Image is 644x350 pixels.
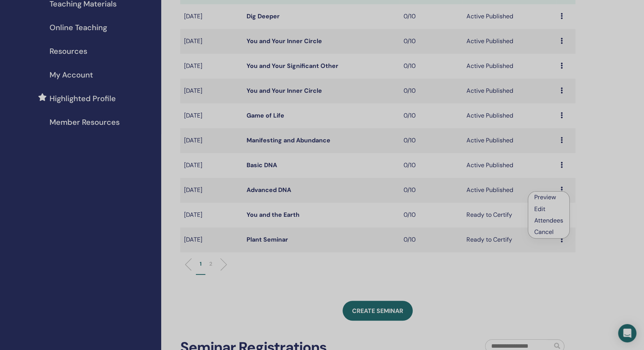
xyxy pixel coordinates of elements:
td: 0/10 [400,54,463,79]
a: Advanced DNA [247,186,291,194]
td: [DATE] [180,128,243,153]
td: [DATE] [180,153,243,178]
span: My Account [50,69,93,81]
p: 2 [209,260,212,268]
td: Ready to Certify [463,203,557,227]
span: Highlighted Profile [50,93,116,104]
a: Manifesting and Abundance [247,136,330,144]
td: 0/10 [400,79,463,103]
td: Active Published [463,153,557,178]
td: 0/10 [400,227,463,252]
a: Edit [534,205,545,213]
td: 0/10 [400,153,463,178]
a: Attendees [534,216,563,224]
a: Basic DNA [247,161,277,169]
td: [DATE] [180,203,243,227]
td: Active Published [463,4,557,29]
td: Active Published [463,29,557,54]
td: [DATE] [180,227,243,252]
td: 0/10 [400,103,463,128]
td: [DATE] [180,178,243,203]
a: Dig Deeper [247,12,280,20]
p: Cancel [534,227,563,237]
span: Member Resources [50,116,120,128]
td: [DATE] [180,79,243,103]
td: Active Published [463,54,557,79]
td: [DATE] [180,4,243,29]
td: 0/10 [400,203,463,227]
td: Active Published [463,128,557,153]
a: You and Your Inner Circle [247,87,322,95]
td: 0/10 [400,178,463,203]
a: Plant Seminar [247,235,288,244]
td: [DATE] [180,54,243,79]
td: Active Published [463,103,557,128]
td: 0/10 [400,29,463,54]
a: You and Your Inner Circle [247,37,322,45]
a: Preview [534,193,556,201]
a: You and the Earth [247,211,300,219]
div: Open Intercom Messenger [618,324,636,342]
td: [DATE] [180,103,243,128]
td: Ready to Certify [463,227,557,252]
td: Active Published [463,178,557,203]
span: Resources [50,45,87,57]
td: 0/10 [400,128,463,153]
a: Game of Life [247,111,284,119]
span: Create seminar [352,307,403,315]
a: Create seminar [343,301,413,321]
span: Online Teaching [50,22,107,33]
p: 1 [200,260,202,268]
td: [DATE] [180,29,243,54]
td: 0/10 [400,4,463,29]
td: Active Published [463,79,557,103]
a: You and Your Significant Other [247,62,338,70]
